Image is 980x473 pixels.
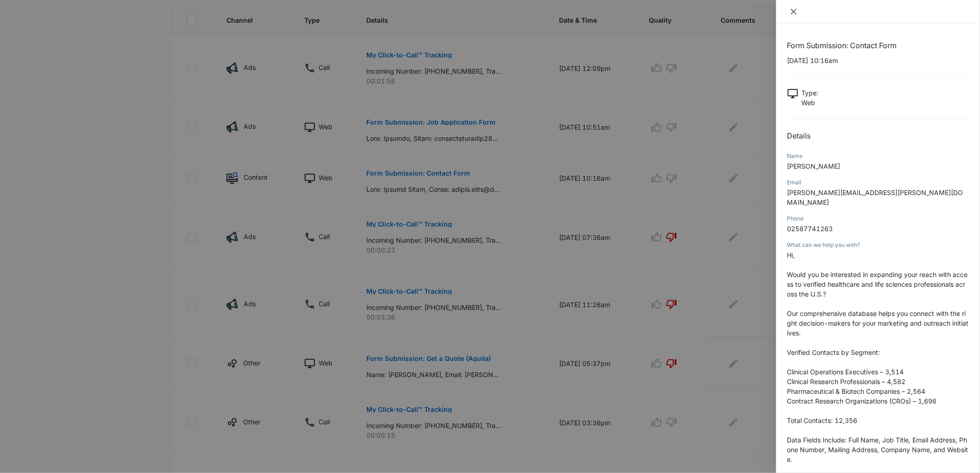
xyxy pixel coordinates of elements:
span: 02587741263 [787,225,833,233]
p: [DATE] 10:16am [787,56,969,65]
span: Data Fields Include: Full Name, Job Title, Email Address, Phone Number, Mailing Address, Company ... [787,436,968,463]
p: Type : [802,88,819,98]
div: What can we help you with? [787,241,969,249]
span: Pharmaceutical & Biotech Companies – 2,564 [787,387,926,395]
span: Total Contacts: 12,356 [787,416,858,424]
p: Web [802,98,819,107]
div: Phone [787,214,969,223]
span: Our comprehensive database helps you connect with the right decision-makers for your marketing an... [787,309,969,337]
span: [PERSON_NAME] [787,162,841,170]
div: Name [787,152,969,160]
span: close [790,8,798,15]
span: Would you be interested in expanding your reach with access to verified healthcare and life scien... [787,271,968,298]
span: [PERSON_NAME][EMAIL_ADDRESS][PERSON_NAME][DOMAIN_NAME] [787,189,963,206]
span: Hi, [787,251,795,259]
span: Clinical Operations Executives – 3,514 [787,368,904,376]
span: Contract Research Organizations (CROs) – 1,696 [787,397,937,405]
span: Verified Contacts by Segment: [787,348,880,356]
span: Clinical Research Professionals – 4,582 [787,378,906,385]
h1: Form Submission: Contact Form [787,40,969,51]
h2: Details [787,130,969,141]
div: Email [787,178,969,187]
button: Close [787,7,800,16]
